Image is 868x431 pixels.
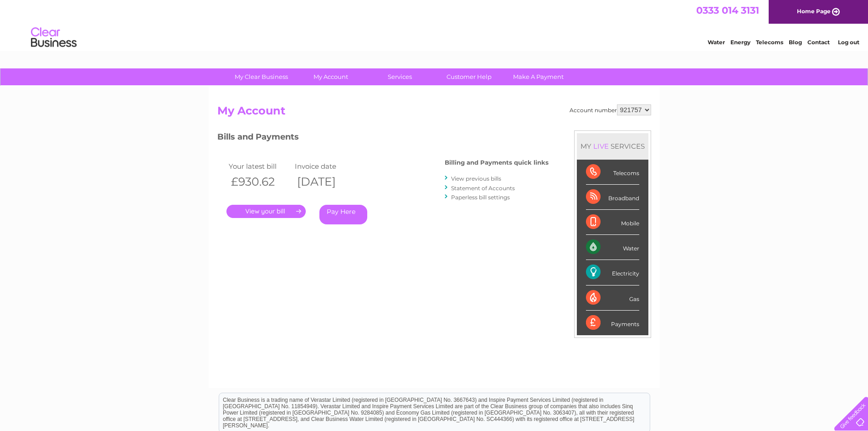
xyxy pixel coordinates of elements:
[293,68,368,85] a: My Account
[451,175,501,182] a: View previous bills
[586,210,639,235] div: Mobile
[445,159,549,166] h4: Billing and Payments quick links
[586,286,639,311] div: Gas
[31,24,77,52] img: logo.png
[217,130,549,146] h3: Bills and Payments
[730,39,750,46] a: Energy
[362,68,437,85] a: Services
[756,39,783,46] a: Telecoms
[451,194,510,201] a: Paperless bill settings
[319,205,367,224] a: Pay Here
[838,39,859,46] a: Log out
[708,39,725,46] a: Water
[217,104,651,122] h2: My Account
[586,185,639,210] div: Broadband
[591,142,611,151] div: LIVE
[293,172,359,191] th: [DATE]
[577,133,648,159] div: MY SERVICES
[226,205,306,218] a: .
[789,39,802,46] a: Blog
[586,311,639,335] div: Payments
[224,68,299,85] a: My Clear Business
[501,68,576,85] a: Make A Payment
[293,160,359,172] td: Invoice date
[226,172,293,191] th: £930.62
[226,160,293,172] td: Your latest bill
[586,235,639,260] div: Water
[570,104,651,115] div: Account number
[696,5,759,16] a: 0333 014 3131
[586,160,639,185] div: Telecoms
[431,68,507,85] a: Customer Help
[807,39,830,46] a: Contact
[219,5,650,44] div: Clear Business is a trading name of Verastar Limited (registered in [GEOGRAPHIC_DATA] No. 3667643...
[451,185,515,192] a: Statement of Accounts
[586,260,639,285] div: Electricity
